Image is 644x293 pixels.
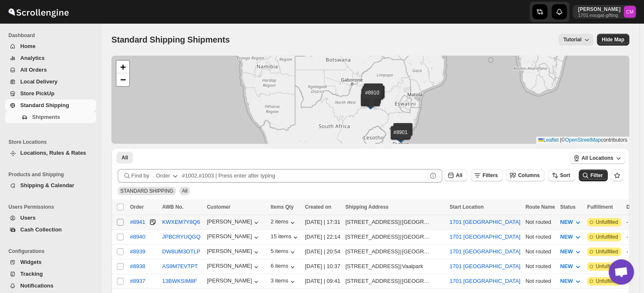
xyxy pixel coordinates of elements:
span: − [120,74,126,85]
button: All Orders [5,64,96,76]
img: Marker [364,100,377,110]
div: #8937 [130,278,145,284]
button: KWXEM7Y8Q6 [162,219,200,225]
span: + [120,62,126,72]
div: [STREET_ADDRESS] [345,218,400,226]
img: Marker [367,92,379,101]
span: Filter [590,172,603,178]
a: OpenStreetMap [565,137,601,143]
button: 15 items [271,233,300,242]
button: JPBCRYUQGQ [162,234,200,240]
span: NEW [560,278,573,284]
button: Shipments [5,111,96,123]
button: Order [151,169,184,183]
div: | [345,218,444,226]
button: Map action label [597,34,629,46]
span: Hide Map [602,36,624,43]
button: Shipping & Calendar [5,180,96,191]
button: NEW [555,245,587,258]
span: Store PickUp [20,90,54,97]
span: All [456,172,462,178]
span: All Orders [20,67,47,73]
span: Unfulfilled [595,278,618,285]
button: [PERSON_NAME] [207,218,260,227]
button: Filter [579,169,608,181]
img: Marker [366,93,379,102]
button: Sort [548,169,575,181]
div: [GEOGRAPHIC_DATA] [402,277,431,285]
div: | [345,233,444,241]
span: Unfulfilled [595,234,618,240]
button: #8940 [130,234,145,240]
span: Shipping Address [345,204,388,210]
img: Marker [369,92,382,102]
div: [DATE] | 10:37 [305,262,340,271]
span: Order [130,204,144,210]
div: Not routed [525,262,555,271]
span: NEW [560,234,573,240]
img: Marker [367,90,380,99]
div: © contributors [536,137,629,144]
button: [PERSON_NAME] [207,263,260,271]
button: 13BWKSIM8F [162,278,197,284]
a: Open chat [609,259,634,285]
span: NEW [560,248,573,255]
text: CM [626,9,633,14]
button: #8939 [130,248,145,255]
div: [PERSON_NAME] [207,233,260,242]
span: Items Qty [271,204,294,210]
button: 1701 [GEOGRAPHIC_DATA] [449,219,520,225]
button: 6 items [271,263,297,271]
button: DW8UM3OTLP [162,248,200,255]
button: Tutorial [558,34,593,46]
span: Tracking [20,271,43,277]
span: NEW [560,219,573,225]
div: 5 items [271,248,297,256]
span: Unfulfilled [595,248,618,255]
span: Widgets [20,259,41,265]
button: [PERSON_NAME] [207,277,260,286]
img: Marker [364,95,377,105]
button: 2 items [271,218,297,227]
div: [GEOGRAPHIC_DATA] [402,247,431,256]
div: [GEOGRAPHIC_DATA] [402,233,431,241]
button: Filters [471,169,503,181]
div: [STREET_ADDRESS] [345,277,400,285]
button: 1701 [GEOGRAPHIC_DATA] [449,263,520,269]
button: 1701 [GEOGRAPHIC_DATA] [449,234,520,240]
button: 1701 [GEOGRAPHIC_DATA] [449,278,520,284]
a: Leaflet [538,137,558,143]
span: Status [560,204,576,210]
img: Marker [365,98,378,107]
a: Zoom out [116,73,129,86]
button: Columns [506,169,544,181]
button: Tracking [5,268,96,280]
button: NEW [555,215,587,229]
span: Customer [207,204,230,210]
span: Users Permissions [8,204,97,210]
span: Products and Shipping [8,171,97,178]
span: Standard Shipping [20,102,69,108]
button: Locations, Rules & Rates [5,147,96,159]
div: [STREET_ADDRESS] [345,262,400,271]
span: Store Locations [8,139,97,145]
button: All [116,152,133,164]
div: [DATE] | 09:41 [305,277,340,285]
img: Marker [366,94,379,103]
span: Cleo Moyo [624,6,636,18]
div: [PERSON_NAME] [207,248,260,256]
span: AWB No. [162,204,184,210]
p: [PERSON_NAME] [578,6,620,13]
span: Standard Shipping Shipments [111,35,230,44]
button: NEW [555,230,587,244]
span: All [122,154,128,161]
button: Analytics [5,52,96,64]
div: #8938 [130,263,145,269]
a: Zoom in [116,61,129,73]
span: Local Delivery [20,78,57,85]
